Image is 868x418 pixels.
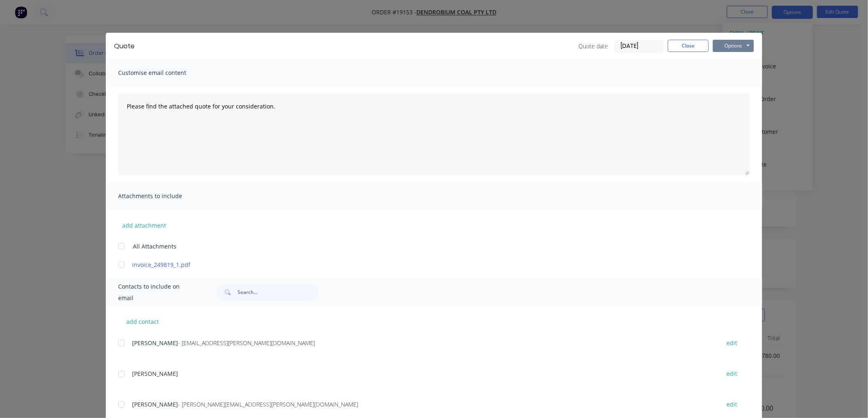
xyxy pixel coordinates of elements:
button: Options [713,40,754,52]
button: edit [722,337,742,348]
span: All Attachments [133,242,176,251]
span: Attachments to include [118,190,208,202]
span: - [EMAIL_ADDRESS][PERSON_NAME][DOMAIN_NAME] [178,339,315,347]
span: [PERSON_NAME] [132,339,178,347]
input: Search... [238,284,319,301]
a: invoice_249819_1.pdf [132,260,712,269]
button: add attachment [118,219,170,231]
button: Close [668,40,709,52]
span: Customise email content [118,67,208,79]
span: [PERSON_NAME] [132,400,178,408]
button: add contact [118,315,167,328]
span: - [PERSON_NAME][EMAIL_ADDRESS][PERSON_NAME][DOMAIN_NAME] [178,400,358,408]
span: [PERSON_NAME] [132,370,178,377]
button: edit [722,368,742,379]
div: Quote [114,41,135,51]
textarea: Please find the attached quote for your consideration. [118,93,750,175]
button: edit [722,399,742,410]
span: Quote date [578,42,608,50]
span: Contacts to include on email [118,281,196,304]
